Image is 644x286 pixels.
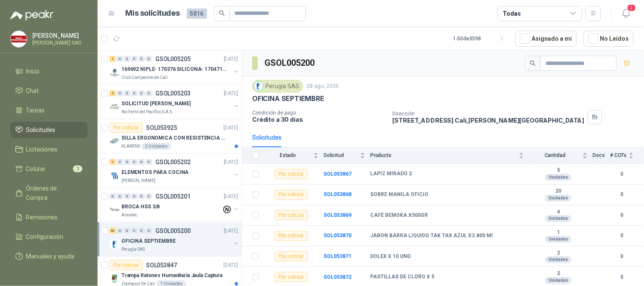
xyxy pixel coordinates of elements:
[503,9,521,18] div: Todas
[224,261,238,269] p: [DATE]
[323,152,358,158] span: Solicitud
[131,193,138,199] div: 0
[110,54,240,81] a: 1 0 0 0 0 0 GSOL005205[DATE] Company Logo169692 NIPLE- 170376 SILICONA- 170471 VALVULA REGClub Ca...
[121,237,176,245] p: OFICINA SEPTIEMBRE
[545,195,571,202] div: Unidades
[11,31,27,47] img: Company Logo
[529,188,588,195] b: 20
[26,184,79,202] span: Órdenes de Compra
[370,233,492,239] b: JABON BARRA LIQUIDO TAK TAX AZUL X3.800 Ml
[110,136,120,146] img: Company Logo
[530,60,536,66] span: search
[121,143,140,150] p: KLARENS
[10,209,87,225] a: Remisiones
[224,124,238,132] p: [DATE]
[264,147,323,164] th: Estado
[110,171,120,181] img: Company Logo
[121,100,191,108] p: SOLICITUD [PERSON_NAME]
[529,167,588,174] b: 5
[26,164,46,174] span: Cotizar
[138,193,145,199] div: 0
[10,10,53,20] img: Logo peakr
[393,117,585,124] p: [STREET_ADDRESS] Cali , [PERSON_NAME][GEOGRAPHIC_DATA]
[224,227,238,235] p: [DATE]
[545,215,571,222] div: Unidades
[323,233,352,238] a: SOL053870
[26,232,64,241] span: Configuración
[610,273,634,281] b: 0
[323,253,352,259] a: SOL053871
[323,171,352,177] a: SOL053867
[252,116,386,123] p: Crédito a 30 días
[275,272,308,282] div: Por cotizar
[73,165,82,172] span: 2
[124,56,130,62] div: 0
[124,159,130,165] div: 0
[610,252,634,261] b: 0
[264,56,316,70] h3: GSOL005200
[146,262,177,268] p: SOL053847
[323,147,370,164] th: Solicitud
[453,32,509,45] div: 1 - 50 de 3598
[254,81,263,91] img: Company Logo
[155,56,191,62] p: GSOL005205
[10,180,87,206] a: Órdenes de Compra
[26,213,58,222] span: Remisiones
[138,90,145,96] div: 0
[275,210,308,220] div: Por cotizar
[224,55,238,63] p: [DATE]
[10,63,87,79] a: Inicio
[117,193,123,199] div: 0
[138,56,145,62] div: 0
[131,228,138,234] div: 0
[26,86,39,95] span: Chat
[155,90,191,96] p: GSOL005203
[131,159,138,165] div: 0
[124,228,130,234] div: 0
[10,229,87,245] a: Configuración
[370,191,428,198] b: SOBRE MANILA OFICIO
[110,191,240,219] a: 0 0 0 0 0 0 GSOL005201[DATE] Company LogoBROCA HSS 3/8Almatec
[110,205,120,215] img: Company Logo
[370,152,517,158] span: Producto
[110,260,143,270] div: Por cotizar
[610,170,634,178] b: 0
[110,228,116,234] div: 46
[146,193,152,199] div: 0
[155,193,191,199] p: GSOL005201
[529,270,588,277] b: 2
[323,191,352,197] a: SOL053868
[610,147,644,164] th: # COTs
[370,147,529,164] th: Producto
[252,133,281,142] div: Solicitudes
[515,31,577,47] button: Asignado a mi
[370,171,412,177] b: LAPIZ MIRADO 2
[121,109,173,115] p: Rio Fertil del Pacífico S.A.S.
[224,193,238,201] p: [DATE]
[610,232,634,240] b: 0
[121,65,227,73] p: 169692 NIPLE- 170376 SILICONA- 170471 VALVULA REG
[370,253,411,260] b: DOLEX X 10 UND
[110,157,240,184] a: 1 0 0 0 0 0 GSOL005202[DATE] Company LogoELEMENTOS PARA COCINA[PERSON_NAME]
[146,56,152,62] div: 0
[10,102,87,118] a: Tareas
[121,168,188,177] p: ELEMENTOS PARA COCINA
[26,252,75,261] span: Manuales y ayuda
[26,145,58,154] span: Licitaciones
[323,212,352,218] b: SOL053869
[146,159,152,165] div: 0
[224,158,238,166] p: [DATE]
[121,246,145,253] p: Perugia SAS
[275,190,308,200] div: Por cotizar
[275,169,308,179] div: Por cotizar
[155,228,191,234] p: GSOL005200
[545,174,571,181] div: Unidades
[138,159,145,165] div: 0
[610,211,634,219] b: 0
[110,67,120,78] img: Company Logo
[10,141,87,157] a: Licitaciones
[110,123,143,133] div: Por cotizar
